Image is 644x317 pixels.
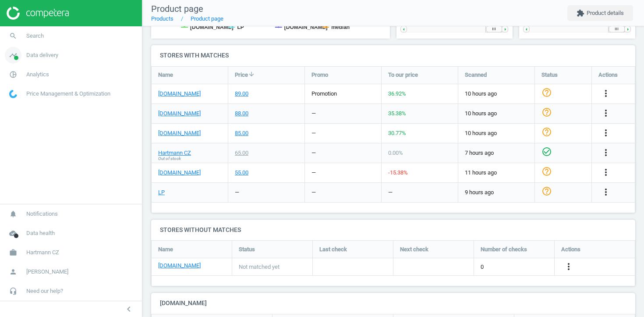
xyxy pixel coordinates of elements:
[158,90,201,98] a: [DOMAIN_NAME]
[118,303,140,315] button: chevron_left
[151,45,635,66] h4: Stores with matches
[5,66,21,83] i: pie_chart_outlined
[26,268,68,276] span: [PERSON_NAME]
[5,244,21,261] i: work
[311,149,316,157] div: —
[598,71,618,79] span: Actions
[541,146,552,157] i: check_circle_outline
[601,88,611,99] i: more_vert
[26,249,59,256] span: Hartmann CZ
[388,90,406,97] span: 36.92 %
[601,187,611,197] i: more_vert
[388,169,408,176] span: -15.38 %
[563,261,574,273] button: more_vert
[239,246,255,253] span: Status
[124,304,134,314] i: chevron_left
[541,127,552,137] i: help_outline
[158,156,181,162] span: Out of stock
[158,246,173,253] span: Name
[248,71,255,78] i: arrow_downward
[235,129,248,137] div: 85.00
[388,189,393,196] div: —
[465,110,528,118] span: 10 hours ago
[311,90,337,97] span: promotion
[601,88,611,100] button: more_vert
[158,129,201,137] a: [DOMAIN_NAME]
[331,24,350,30] tspan: median
[158,189,165,196] a: LP
[26,51,58,59] span: Data delivery
[191,15,223,22] a: Product page
[26,229,55,237] span: Data health
[601,128,611,139] button: more_vert
[601,167,611,178] i: more_vert
[158,149,191,157] a: Hartmann CZ
[5,283,21,299] i: headset_mic
[26,71,49,78] span: Analytics
[311,129,316,137] div: —
[5,225,21,242] i: cloud_done
[388,71,418,79] span: To our price
[9,90,17,98] img: wGWNvw8QSZomAAAAABJRU5ErkJggg==
[158,262,201,270] a: [DOMAIN_NAME]
[388,110,406,117] span: 35.38 %
[481,246,527,253] span: Number of checks
[235,189,239,196] div: —
[601,147,611,159] button: more_vert
[465,169,528,177] span: 11 hours ago
[465,90,528,98] span: 10 hours ago
[190,24,234,30] tspan: [DOMAIN_NAME]
[601,167,611,178] button: more_vert
[7,7,69,20] img: ajHJNr6hYgQAAAAASUVORK5CYII=
[311,71,328,79] span: Promo
[158,110,201,118] a: [DOMAIN_NAME]
[319,246,347,253] span: Last check
[235,169,248,177] div: 55.00
[5,206,21,222] i: notifications
[601,187,611,198] button: more_vert
[388,130,406,136] span: 30.77 %
[151,4,203,14] span: Product page
[311,169,316,177] div: —
[235,110,248,118] div: 88.00
[5,264,21,280] i: person
[541,166,552,177] i: help_outline
[151,220,635,240] h4: Stores without matches
[601,108,611,118] i: more_vert
[400,246,428,253] span: Next check
[235,90,248,98] div: 89.00
[311,110,316,118] div: —
[465,149,528,157] span: 7 hours ago
[158,71,173,79] span: Name
[5,47,21,64] i: timeline
[237,24,244,30] tspan: LP
[151,15,173,22] a: Products
[481,263,484,271] span: 0
[5,28,21,44] i: search
[235,71,248,79] span: Price
[541,186,552,196] i: help_outline
[235,149,248,157] div: 65.00
[284,24,328,30] tspan: [DOMAIN_NAME]
[26,287,63,295] span: Need our help?
[563,261,574,272] i: more_vert
[158,169,201,177] a: [DOMAIN_NAME]
[26,32,44,40] span: Search
[541,71,558,79] span: Status
[465,129,528,137] span: 10 hours ago
[601,128,611,138] i: more_vert
[541,87,552,98] i: help_outline
[388,150,403,156] span: 0.00 %
[567,5,633,21] button: extensionProduct details
[601,108,611,119] button: more_vert
[541,107,552,118] i: help_outline
[151,293,635,313] h4: [DOMAIN_NAME]
[239,263,280,271] span: Not matched yet
[601,147,611,158] i: more_vert
[561,246,580,253] span: Actions
[465,189,528,196] span: 9 hours ago
[311,189,316,196] div: —
[577,9,584,17] i: extension
[26,90,110,98] span: Price Management & Optimization
[26,210,58,218] span: Notifications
